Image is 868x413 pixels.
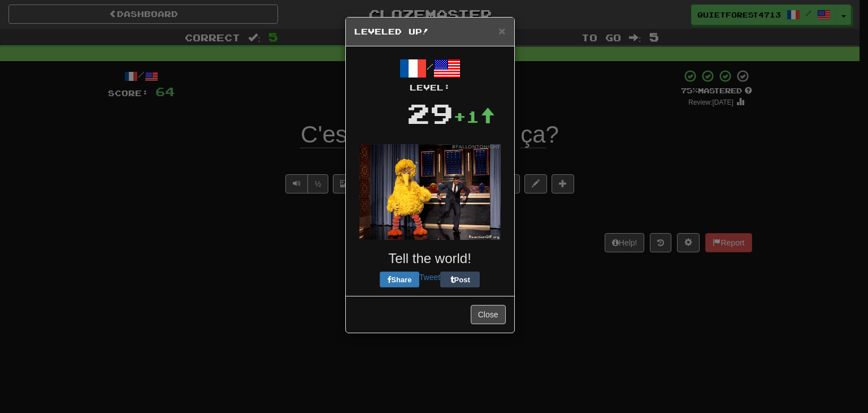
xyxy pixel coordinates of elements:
[354,26,506,37] h5: Leveled Up!
[419,273,440,282] a: Tweet
[498,24,505,37] span: ×
[354,55,506,93] div: /
[380,272,419,287] button: Share
[354,82,506,93] div: Level:
[354,251,506,266] h3: Tell the world!
[453,105,495,128] div: +1
[471,305,506,324] button: Close
[359,144,501,240] img: big-bird-dfe9672fae860091fcf6a06443af7cad9ede96569e196c6f5e6e39cc9ba8cdde.gif
[440,272,480,287] button: Post
[407,93,453,133] div: 29
[498,25,505,37] button: Close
